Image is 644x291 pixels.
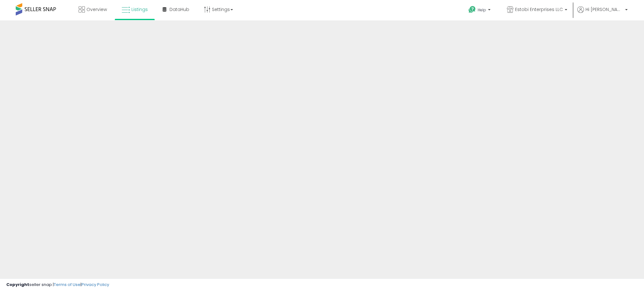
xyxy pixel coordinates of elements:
i: Get Help [468,6,476,14]
a: Help [464,1,497,20]
span: Overview [86,6,107,13]
a: Hi [PERSON_NAME] [577,6,628,20]
span: Hi [PERSON_NAME] [586,6,623,13]
span: Estobi Enterprises LLC [515,6,563,13]
span: Listings [131,6,148,13]
span: Help [478,7,486,13]
span: DataHub [169,6,189,13]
